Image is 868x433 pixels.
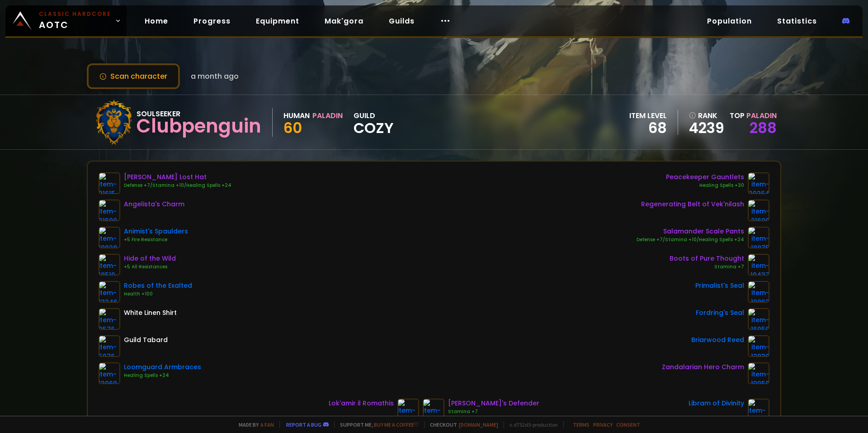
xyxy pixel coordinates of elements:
[748,399,769,420] img: item-23201
[124,263,176,271] div: +5 All Resistances
[124,281,192,290] div: Robes of the Exalted
[748,227,769,248] img: item-18875
[124,200,184,209] div: Angelista's Charm
[124,290,192,298] div: Health +100
[354,110,394,135] div: guild
[39,10,111,32] span: AOTC
[286,421,321,428] a: Report a bug
[124,362,201,372] div: Loomguard Armbraces
[260,421,274,428] a: a fan
[448,399,539,408] div: [PERSON_NAME]'s Defender
[670,254,744,263] div: Boots of Pure Thought
[629,110,667,121] div: item level
[99,200,120,221] img: item-21690
[99,281,120,303] img: item-13346
[748,281,769,303] img: item-19863
[312,110,343,121] div: Paladin
[750,118,777,138] a: 288
[191,71,239,82] span: a month ago
[748,172,769,194] img: item-20264
[748,362,769,384] img: item-19950
[137,12,175,30] a: Home
[593,421,613,428] a: Privacy
[448,408,539,415] div: Stamina +7
[689,399,744,408] div: Libram of Divinity
[39,10,111,18] small: Classic Hardcore
[283,110,310,121] div: Human
[629,121,667,135] div: 68
[249,12,307,30] a: Equipment
[99,254,120,276] img: item-18510
[689,121,724,135] a: 4239
[124,254,176,263] div: Hide of the Wild
[689,110,724,121] div: rank
[329,399,394,408] div: Lok'amir il Romathis
[459,421,498,428] a: [DOMAIN_NAME]
[283,118,302,138] span: 60
[137,108,261,119] div: Soulseeker
[423,399,444,420] img: item-17106
[695,281,744,290] div: Primalist's Seal
[770,12,824,30] a: Statistics
[137,119,261,133] div: Clubpenguin
[691,335,744,345] div: Briarwood Reed
[666,172,744,182] div: Peacekeeper Gauntlets
[99,308,120,330] img: item-2576
[124,182,231,189] div: Defense +7/Stamina +10/Healing Spells +24
[748,308,769,330] img: item-16058
[637,227,744,236] div: Salamander Scale Pants
[124,172,231,182] div: [PERSON_NAME] Lost Hat
[233,421,274,428] span: Made by
[5,5,127,36] a: Classic HardcoreAOTC
[424,421,498,428] span: Checkout
[748,254,769,276] img: item-19437
[397,399,419,420] img: item-19360
[670,263,744,271] div: Stamina +7
[637,236,744,243] div: Defense +7/Stamina +10/Healing Spells +24
[504,421,558,428] span: v. d752d5 - production
[99,227,120,248] img: item-19928
[641,200,744,209] div: Regenerating Belt of Vek'nilash
[573,421,590,428] a: Terms
[746,110,777,121] span: Paladin
[186,12,238,30] a: Progress
[124,308,177,318] div: White Linen Shirt
[124,227,188,236] div: Animist's Spaulders
[354,121,394,135] span: Cozy
[748,335,769,357] img: item-12930
[374,421,419,428] a: Buy me a coffee
[730,110,777,121] div: Top
[99,335,120,357] img: item-5976
[616,421,640,428] a: Consent
[124,372,201,379] div: Healing Spells +24
[662,362,744,372] div: Zandalarian Hero Charm
[87,63,180,89] button: Scan character
[700,12,759,30] a: Population
[124,335,168,345] div: Guild Tabard
[99,362,120,384] img: item-13969
[317,12,371,30] a: Mak'gora
[334,421,419,428] span: Support me,
[748,200,769,221] img: item-21609
[124,236,188,243] div: +5 Fire Resistance
[666,182,744,189] div: Healing Spells +30
[382,12,422,30] a: Guilds
[99,172,120,194] img: item-21615
[696,308,744,318] div: Fordring's Seal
